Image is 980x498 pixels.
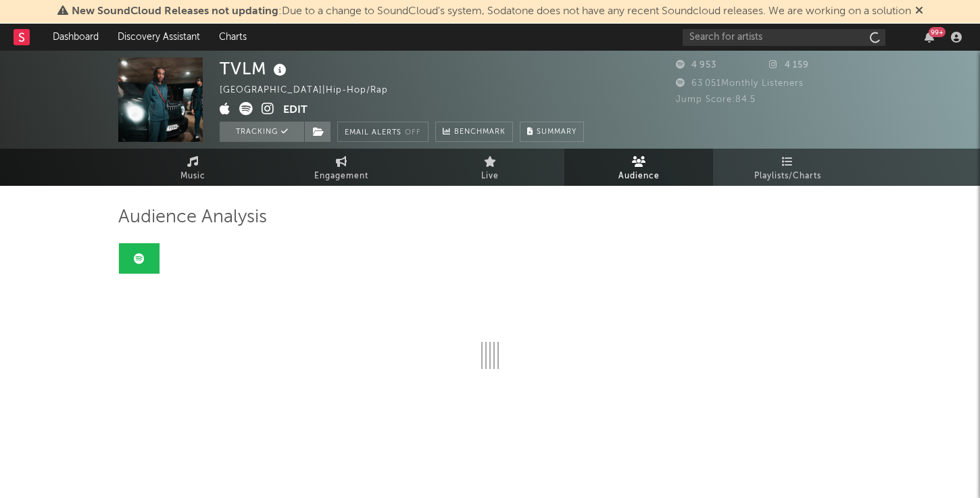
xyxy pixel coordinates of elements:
a: Engagement [267,149,416,186]
a: Live [416,149,564,186]
div: TVLM [220,57,290,80]
em: Off [405,129,421,136]
a: Playlists/Charts [713,149,862,186]
button: Summary [520,122,584,142]
span: Benchmark [454,124,506,141]
a: Audience [564,149,713,186]
span: Dismiss [915,6,923,17]
a: Charts [210,24,256,51]
span: Music [180,168,205,184]
span: 63 051 Monthly Listeners [676,79,804,88]
button: Email AlertsOff [337,122,428,142]
button: 99+ [925,32,934,43]
span: Summary [537,128,577,136]
span: Playlists/Charts [754,168,821,184]
span: Audience [618,168,660,184]
span: 4 953 [676,61,716,70]
a: Discovery Assistant [108,24,210,51]
a: Dashboard [43,24,108,51]
span: Audience Analysis [118,209,267,226]
a: Music [118,149,267,186]
a: Benchmark [435,122,513,142]
span: 4 159 [769,61,809,70]
span: Jump Score: 84.5 [676,95,756,104]
div: 99 + [929,27,946,37]
span: : Due to a change to SoundCloud's system, Sodatone does not have any recent Soundcloud releases. ... [72,6,911,17]
input: Search for artists [683,29,885,46]
button: Edit [283,102,308,119]
span: New SoundCloud Releases not updating [72,6,278,17]
button: Tracking [220,122,304,142]
div: [GEOGRAPHIC_DATA] | Hip-Hop/Rap [220,82,403,99]
span: Engagement [314,168,368,184]
span: Live [481,168,499,184]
